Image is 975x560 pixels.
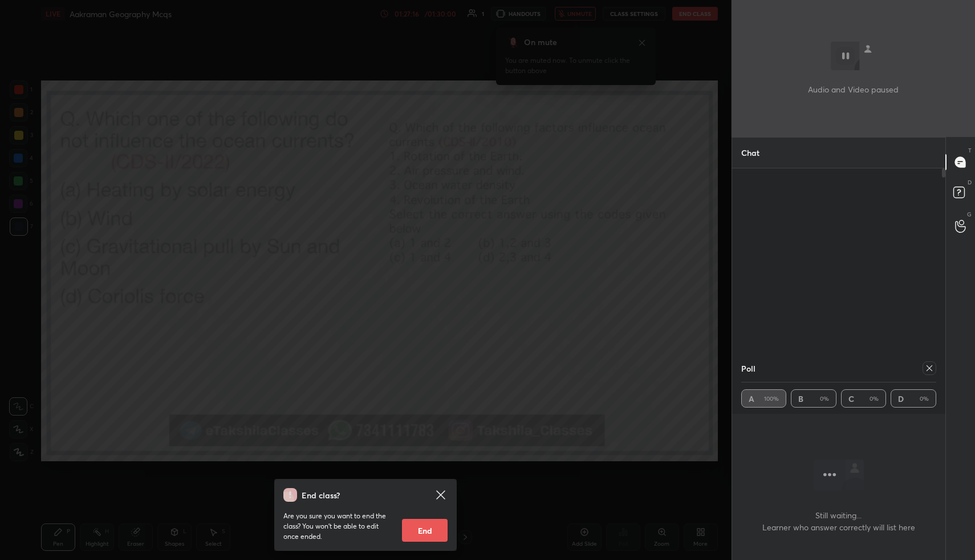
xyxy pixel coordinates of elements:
[741,362,755,374] h4: Poll
[967,210,972,219] p: G
[762,509,915,533] h4: Still waiting... Learner who answer correctly will list here
[808,83,899,95] p: Audio and Video paused
[732,138,769,168] p: Chat
[968,146,972,155] p: T
[302,489,340,501] h4: End class?
[402,519,448,542] button: End
[968,178,972,187] p: D
[283,511,393,542] p: Are you sure you want to end the class? You won’t be able to edit once ended.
